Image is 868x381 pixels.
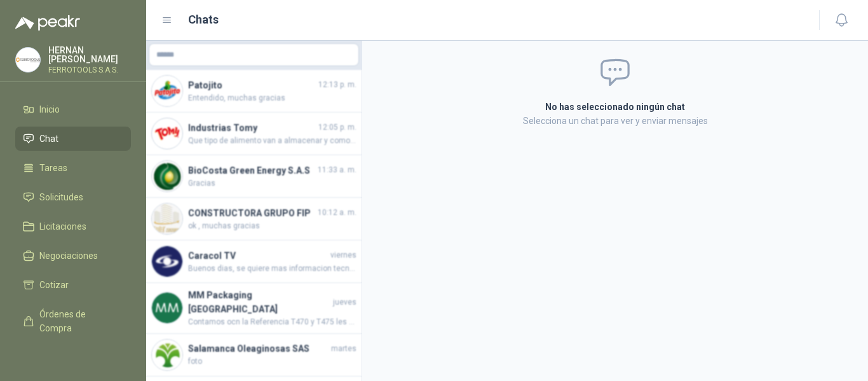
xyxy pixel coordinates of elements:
img: Company Logo [16,48,40,72]
a: Cotizar [15,273,131,297]
span: Solicitudes [39,190,83,204]
a: Inicio [15,97,131,121]
span: Chat [39,132,58,146]
span: Inicio [39,102,60,116]
p: Selecciona un chat para ver y enviar mensajes [393,114,837,128]
h2: No has seleccionado ningún chat [393,100,837,114]
a: Órdenes de Compra [15,302,131,340]
a: Solicitudes [15,185,131,209]
a: Chat [15,127,131,151]
p: HERNAN [PERSON_NAME] [48,46,131,64]
span: Negociaciones [39,249,98,263]
span: Órdenes de Compra [39,307,119,335]
a: Remisiones [15,345,131,370]
p: FERROTOOLS S.A.S. [48,66,131,74]
span: Tareas [39,161,67,175]
h1: Chats [188,11,219,29]
a: Negociaciones [15,244,131,268]
span: Licitaciones [39,219,86,233]
a: Tareas [15,156,131,180]
span: Cotizar [39,278,69,292]
img: Logo peakr [15,15,80,31]
a: Licitaciones [15,214,131,239]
